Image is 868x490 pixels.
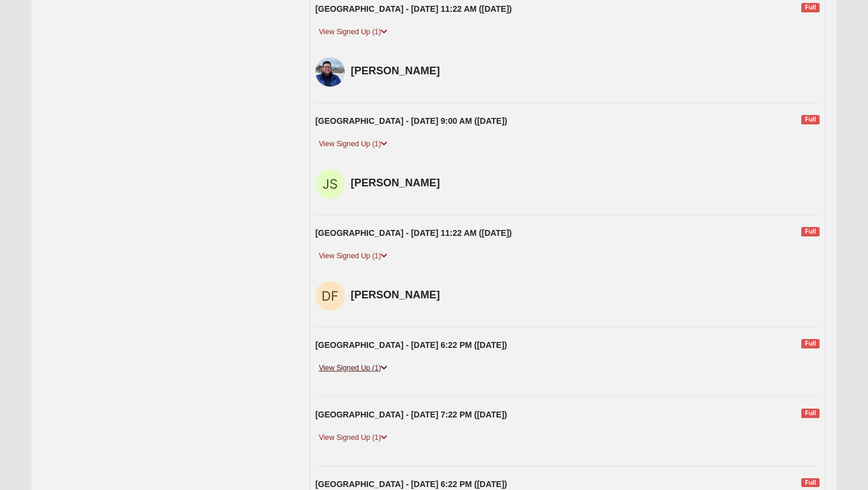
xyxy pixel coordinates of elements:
a: View Signed Up (1) [315,432,391,444]
strong: [GEOGRAPHIC_DATA] - [DATE] 11:22 AM ([DATE]) [315,228,512,238]
a: View Signed Up (1) [315,26,391,38]
a: View Signed Up (1) [315,138,391,150]
span: Full [801,478,820,488]
span: Full [801,115,820,124]
strong: [GEOGRAPHIC_DATA] - [DATE] 11:22 AM ([DATE]) [315,4,512,14]
h4: [PERSON_NAME] [351,289,472,302]
span: Full [801,339,820,348]
a: View Signed Up (1) [315,250,391,262]
h4: [PERSON_NAME] [351,177,472,190]
img: Zack Mitchell [315,57,345,87]
a: View Signed Up (1) [315,362,391,374]
strong: [GEOGRAPHIC_DATA] - [DATE] 9:00 AM ([DATE]) [315,116,507,126]
strong: [GEOGRAPHIC_DATA] - [DATE] 6:22 PM ([DATE]) [315,340,507,350]
strong: [GEOGRAPHIC_DATA] - [DATE] 7:22 PM ([DATE]) [315,410,507,419]
h4: [PERSON_NAME] [351,65,472,78]
span: Full [801,227,820,236]
span: Full [801,409,820,418]
img: John Slosson [315,169,345,199]
strong: [GEOGRAPHIC_DATA] - [DATE] 6:22 PM ([DATE]) [315,479,507,489]
img: David Ferreira [315,281,345,311]
span: Full [801,3,820,12]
